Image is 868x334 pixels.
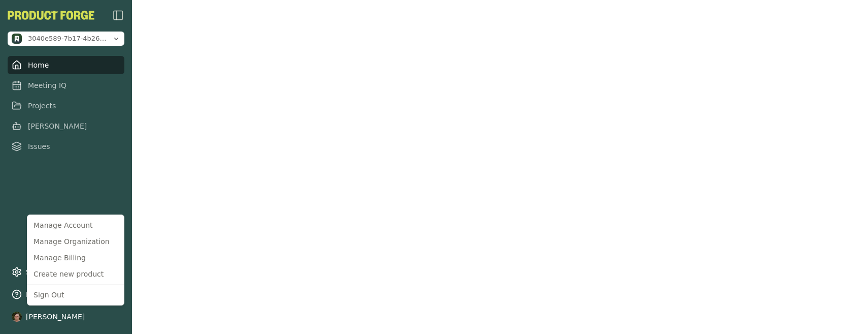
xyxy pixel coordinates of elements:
[29,217,122,233] div: Manage Account
[27,215,124,306] div: [PERSON_NAME]
[29,287,122,303] div: Sign Out
[29,250,122,266] div: Manage Billing
[29,233,122,250] div: Manage Organization
[29,266,122,282] div: Create new product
